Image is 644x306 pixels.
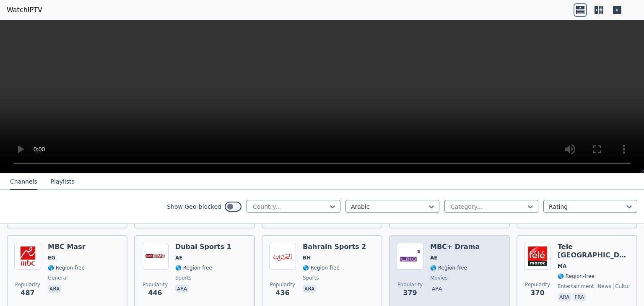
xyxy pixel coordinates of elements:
[558,293,571,301] p: ara
[14,243,41,270] img: MBC Masr
[430,254,437,261] span: AE
[430,243,480,251] h6: MBC+ Drama
[525,281,550,288] span: Popularity
[7,5,42,15] a: WatchIPTV
[303,265,340,271] span: 🌎 Region-free
[48,285,61,293] p: ara
[51,174,75,190] button: Playlists
[275,288,289,298] span: 436
[48,254,55,261] span: EG
[303,254,311,261] span: BH
[613,283,634,290] span: culture
[558,243,630,259] h6: Tele [GEOGRAPHIC_DATA]
[430,265,467,271] span: 🌎 Region-free
[397,281,423,288] span: Popularity
[48,275,68,281] span: general
[558,263,566,270] span: MA
[558,273,595,280] span: 🌎 Region-free
[596,283,611,290] span: news
[524,243,551,270] img: Tele Maroc
[175,265,212,271] span: 🌎 Region-free
[303,243,366,251] h6: Bahrain Sports 2
[573,293,586,301] p: fra
[21,288,34,298] span: 487
[175,254,182,261] span: AE
[430,275,448,281] span: movies
[270,281,295,288] span: Popularity
[175,243,231,251] h6: Dubai Sports 1
[143,281,168,288] span: Popularity
[558,283,594,290] span: entertainment
[15,281,40,288] span: Popularity
[303,275,319,281] span: sports
[403,288,417,298] span: 379
[48,265,85,271] span: 🌎 Region-free
[430,285,444,293] p: ara
[175,285,189,293] p: ara
[167,202,221,211] label: Show Geo-blocked
[397,243,423,270] img: MBC+ Drama
[303,285,316,293] p: ara
[10,174,37,190] button: Channels
[530,288,544,298] span: 370
[269,243,296,270] img: Bahrain Sports 2
[175,275,191,281] span: sports
[142,243,169,270] img: Dubai Sports 1
[48,243,86,251] h6: MBC Masr
[148,288,162,298] span: 446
